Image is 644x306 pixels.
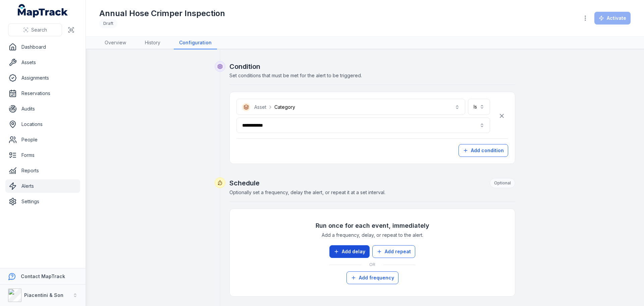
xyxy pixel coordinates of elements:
[18,4,68,17] a: MapTrack
[229,189,385,195] span: Optionally set a frequency, delay the alert, or repeat it at a set interval.
[229,62,515,71] h2: Condition
[316,221,429,230] h3: Run once for each event, immediately
[5,148,80,162] a: Forms
[490,178,515,188] div: Optional
[5,118,80,131] a: Locations
[99,8,225,19] h1: Annual Hose Crimper Inspection
[5,56,80,69] a: Assets
[31,27,47,33] span: Search
[21,273,65,279] strong: Contact MapTrack
[346,271,398,284] button: Add frequency
[5,195,80,208] a: Settings
[24,292,63,298] strong: Piacentini & Son
[5,164,80,177] a: Reports
[140,37,166,49] a: History
[468,99,490,115] button: Is
[8,24,62,36] button: Search
[5,40,80,54] a: Dashboard
[329,258,415,271] div: Or
[229,178,515,188] h2: Schedule
[5,71,80,85] a: Assignments
[329,245,370,258] button: Add delay
[5,87,80,100] a: Reservations
[5,179,80,193] a: Alerts
[372,245,415,258] button: Add repeat
[174,37,217,49] a: Configuration
[459,144,508,157] button: Add condition
[322,232,423,238] span: Add a frequency, delay, or repeat to the alert.
[5,102,80,116] a: Audits
[5,133,80,146] a: People
[229,73,362,78] span: Set conditions that must be met for the alert to be triggered.
[236,99,465,115] button: AssetCategory
[99,19,117,28] div: Draft
[99,37,131,49] a: Overview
